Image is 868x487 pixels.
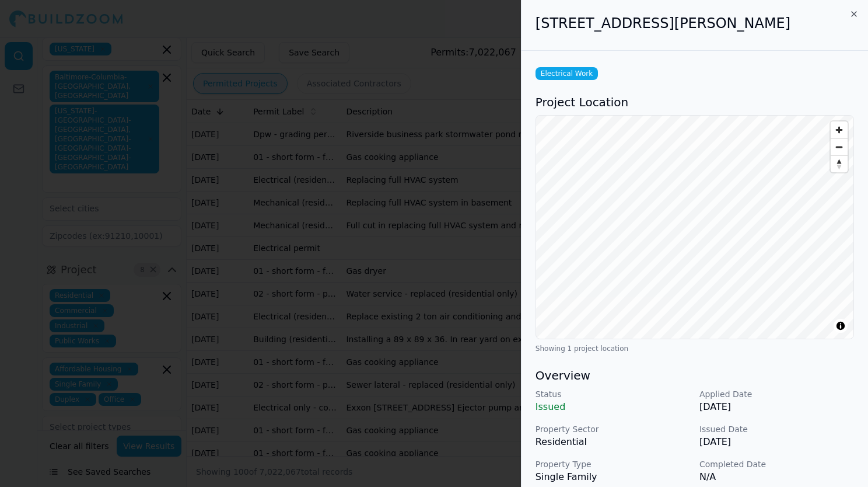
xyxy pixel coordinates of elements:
p: Single Family [535,470,690,484]
h3: Overview [535,367,854,384]
p: [DATE] [699,400,854,414]
p: Residential [535,435,690,449]
p: Property Sector [535,423,690,435]
button: Zoom out [831,138,848,155]
h3: Project Location [535,94,854,110]
p: Completed Date [699,458,854,470]
canvas: Map [536,116,854,339]
button: Reset bearing to north [831,155,848,172]
p: Applied Date [699,388,854,400]
p: Issued Date [699,423,854,435]
p: Property Type [535,458,690,470]
p: Status [535,388,690,400]
summary: Toggle attribution [834,319,848,333]
div: Showing 1 project location [535,344,854,353]
span: Electrical Work [535,67,598,80]
p: [DATE] [699,435,854,449]
p: N/A [699,470,854,484]
button: Zoom in [831,121,848,138]
h2: [STREET_ADDRESS][PERSON_NAME] [535,14,854,33]
p: Issued [535,400,690,414]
